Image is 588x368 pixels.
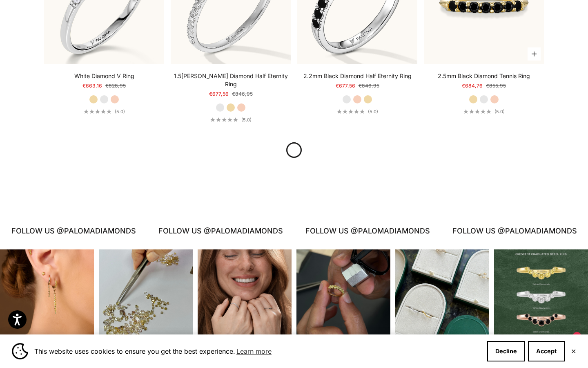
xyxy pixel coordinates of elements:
[1,225,125,237] p: FOLLOW US @PALOMADIAMONDS
[571,349,576,354] button: Close
[395,249,489,343] div: Instagram post opens in a popup
[295,225,419,237] p: FOLLOW US @PALOMADIAMONDS
[442,225,566,237] p: FOLLOW US @PALOMADIAMONDS
[368,109,378,114] span: (5.0)
[84,109,111,114] div: 5.0 out of 5.0 stars
[463,109,505,114] a: 5.0 out of 5.0 stars(5.0)
[336,82,355,90] sale-price: €677,56
[232,90,253,98] compare-at-price: €846,95
[84,109,125,114] a: 5.0 out of 5.0 stars(5.0)
[82,82,102,90] sale-price: €663,16
[494,109,505,114] span: (5.0)
[486,82,506,90] compare-at-price: €855,95
[494,249,588,343] div: Instagram post opens in a popup
[210,117,238,122] div: 5.0 out of 5.0 stars
[462,82,483,90] sale-price: €684,76
[528,341,565,361] button: Accept
[487,341,525,361] button: Decline
[74,72,134,80] a: White Diamond V Ring
[198,249,292,343] div: Instagram post opens in a popup
[105,82,126,90] compare-at-price: €828,95
[210,117,252,123] a: 5.0 out of 5.0 stars(5.0)
[337,109,378,114] a: 5.0 out of 5.0 stars(5.0)
[463,109,491,114] div: 5.0 out of 5.0 stars
[148,225,272,237] p: FOLLOW US @PALOMADIAMONDS
[115,109,125,114] span: (5.0)
[209,90,229,98] sale-price: €677,56
[241,117,252,123] span: (5.0)
[296,249,390,343] div: Instagram post opens in a popup
[235,345,273,357] a: Learn more
[171,72,291,88] a: 1.5[PERSON_NAME] Diamond Half Eternity Ring
[303,72,412,80] a: 2.2mm Black Diamond Half Eternity Ring
[12,343,28,359] img: Cookie banner
[359,82,379,90] compare-at-price: €846,95
[438,72,530,80] a: 2.5mm Black Diamond Tennis Ring
[34,345,481,357] span: This website uses cookies to ensure you get the best experience.
[337,109,365,114] div: 5.0 out of 5.0 stars
[99,249,193,343] div: Instagram post opens in a popup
